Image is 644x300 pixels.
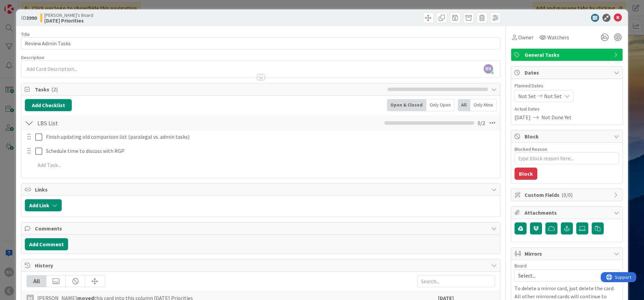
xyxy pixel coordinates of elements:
div: Only Mine [470,99,497,111]
label: Blocked Reason [515,146,547,152]
div: All [27,275,46,287]
button: Add Comment [25,238,68,250]
span: Tasks [35,85,384,93]
p: Finish updating old comparison list (paralegal vs. admin tasks) [46,133,495,141]
button: Add Link [25,199,62,211]
span: Not Done Yet [541,113,572,121]
span: Actual Dates [515,105,619,113]
button: Block [515,168,537,180]
div: Open & Closed [387,99,426,111]
label: Title [21,31,30,37]
span: Mirrors [525,250,610,258]
input: Add Checklist... [35,117,186,129]
span: Description [21,54,44,60]
span: Select... [518,271,604,280]
span: Block [525,132,610,140]
b: 3990 [26,14,37,21]
p: Schedule time to discuss with RGP [46,147,495,155]
span: Board [515,263,527,268]
span: General Tasks [525,51,610,59]
input: type card name here... [21,37,500,49]
span: Watchers [547,33,569,41]
input: Search... [417,275,495,287]
span: ( 0/0 ) [561,191,573,198]
span: [DATE] [515,113,531,121]
span: 0 / 2 [478,119,485,127]
span: Dates [525,69,610,77]
button: Add Checklist [25,99,72,111]
span: Support [14,1,31,9]
span: History [35,261,488,269]
span: Comments [35,224,488,232]
span: [PERSON_NAME]'s Board [44,12,93,18]
span: Owner [518,33,533,41]
b: [DATE] Priorities [44,18,93,23]
div: Only Open [426,99,454,111]
span: BS [484,64,493,74]
span: Not Set [544,92,562,100]
div: All [458,99,470,111]
span: Custom Fields [525,191,610,199]
span: Links [35,185,488,194]
span: Planned Dates [515,82,619,89]
span: ( 2 ) [51,86,58,93]
span: Attachments [525,209,610,217]
span: ID [21,14,37,22]
span: Not Set [518,92,536,100]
